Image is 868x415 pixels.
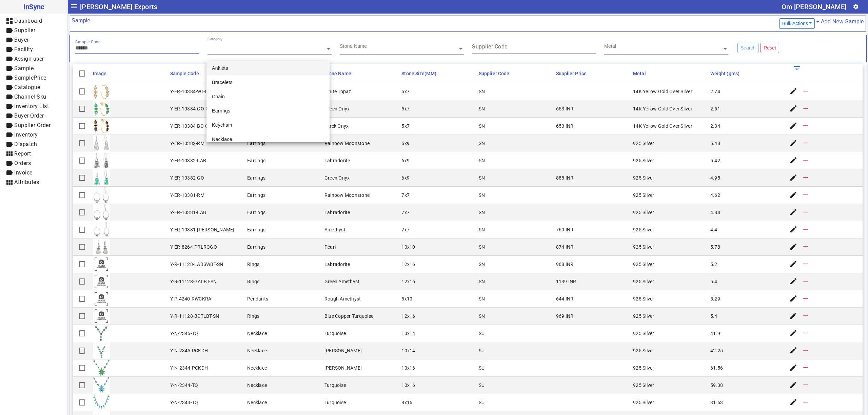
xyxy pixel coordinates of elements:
[170,192,204,199] div: Y-ER-10381-RM
[5,178,14,186] mat-icon: view_module
[324,278,360,285] div: Green Amethyst
[247,382,267,389] div: Necklace
[479,105,485,112] div: SN
[93,169,110,186] img: 27bbd301-68fc-41e3-8a09-3b5920088279
[14,84,40,90] span: Catalogue
[761,43,779,53] button: Reset
[247,330,267,337] div: Necklace
[802,173,810,182] mat-icon: remove_[MEDICAL_DATA]
[93,221,110,238] img: 46fad302-c46c-4321-a48e-a5a0dd7cde31
[633,140,654,147] div: 925 Silver
[479,261,485,268] div: SN
[93,100,110,117] img: be75fe73-d159-4263-96d8-9b723600139c
[633,105,692,112] div: 14K Yellow Gold Over Silver
[14,18,42,24] span: Dashboard
[324,192,370,199] div: Rainbow Moonstone
[93,256,110,273] img: comingsoon.png
[170,226,235,233] div: Y-ER-10381-[PERSON_NAME]
[93,135,110,152] img: 6b33a039-b376-4f09-8191-9e6e7e61375c
[247,347,267,354] div: Necklace
[5,17,14,25] mat-icon: dashboard
[170,365,208,371] div: Y-N-2344-PCKDH
[556,278,576,285] div: 1139 INR
[802,277,810,285] mat-icon: remove_[MEDICAL_DATA]
[206,61,329,142] ng-dropdown-panel: Options list
[401,157,410,164] div: 6x9
[247,244,265,250] div: Earrings
[556,71,587,76] span: Supplier Price
[479,140,485,147] div: SN
[479,209,485,216] div: SN
[5,64,14,72] mat-icon: label
[5,55,14,63] mat-icon: label
[401,365,415,371] div: 10x16
[170,330,198,337] div: Y-N-2346-TQ
[324,313,373,319] div: Blue Copper Turquoise
[802,104,810,112] mat-icon: remove_[MEDICAL_DATA]
[93,394,110,411] img: 09d9a210-98e3-4a16-895b-f9517c9dc4a7
[802,260,810,268] mat-icon: remove_[MEDICAL_DATA]
[324,399,346,406] div: Turquoise
[212,137,232,142] span: Necklace
[633,382,654,389] div: 925 Silver
[789,173,797,182] mat-icon: edit
[5,169,14,177] mat-icon: label
[789,364,797,372] mat-icon: edit
[401,382,415,389] div: 10x16
[793,64,801,72] mat-icon: filter_list
[710,365,723,371] div: 61.56
[14,46,33,53] span: Facility
[556,226,574,233] div: 769 INR
[212,94,225,99] span: Chain
[479,382,485,389] div: SU
[170,278,217,285] div: Y-R-11128-GALBT-SN
[247,192,265,199] div: Earrings
[401,347,415,354] div: 10x14
[633,399,654,406] div: 925 Silver
[802,156,810,164] mat-icon: remove_[MEDICAL_DATA]
[633,157,654,164] div: 925 Silver
[479,157,485,164] div: SN
[802,208,810,216] mat-icon: remove_[MEDICAL_DATA]
[479,123,485,129] div: SN
[802,225,810,233] mat-icon: remove_[MEDICAL_DATA]
[401,295,412,302] div: 5x10
[324,382,346,389] div: Turquoise
[93,187,110,204] img: c796b1c3-7e7e-49e4-8ab8-31889fdefa8c
[789,346,797,354] mat-icon: edit
[710,295,720,302] div: 5.29
[247,278,259,285] div: Rings
[170,399,198,406] div: Y-N-2343-TQ
[70,2,78,10] mat-icon: menu
[479,226,485,233] div: SN
[212,65,228,71] span: Anklets
[710,313,717,319] div: 5.4
[14,150,31,157] span: Report
[324,174,350,181] div: Green Onyx
[472,43,508,50] mat-label: Supplier Code
[710,157,720,164] div: 5.42
[710,347,723,354] div: 42.25
[170,347,208,354] div: Y-N-2345-PCKDH
[247,174,265,181] div: Earrings
[633,209,654,216] div: 925 Silver
[5,121,14,129] mat-icon: label
[324,140,370,147] div: Rainbow Moonstone
[479,192,485,199] div: SN
[5,83,14,91] mat-icon: label
[401,244,415,250] div: 10x10
[401,174,410,181] div: 6x9
[247,140,265,147] div: Earrings
[170,382,198,389] div: Y-N-2344-TQ
[633,192,654,199] div: 925 Silver
[93,118,110,134] img: 5c2b211f-6f96-4fe0-8543-6927345fe3c3
[93,308,110,325] img: comingsoon.png
[5,131,14,139] mat-icon: label
[633,174,654,181] div: 925 Silver
[170,261,223,268] div: Y-R-11128-LABSWBT-SN
[789,208,797,216] mat-icon: edit
[247,209,265,216] div: Earrings
[853,4,859,10] mat-icon: settings
[710,209,720,216] div: 4.84
[14,131,38,138] span: Inventory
